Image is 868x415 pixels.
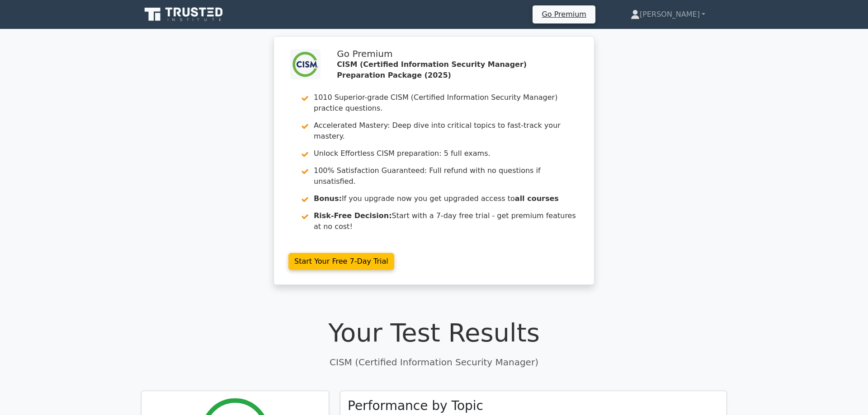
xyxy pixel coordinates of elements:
h1: Your Test Results [141,317,727,348]
a: Start Your Free 7-Day Trial [288,253,394,270]
a: Go Premium [536,8,591,20]
a: [PERSON_NAME] [609,5,727,23]
p: CISM (Certified Information Security Manager) [141,355,727,369]
h3: Performance by Topic [348,398,483,414]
